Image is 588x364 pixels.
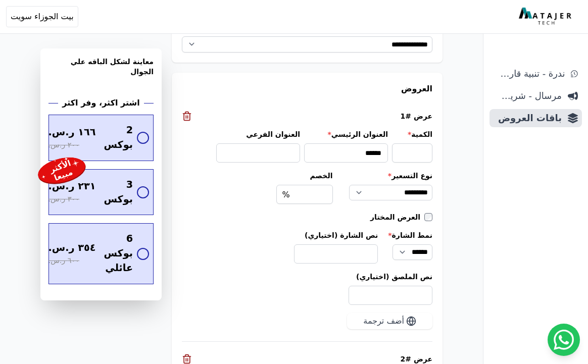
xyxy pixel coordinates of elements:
[363,315,404,327] span: أضف ترجمة
[370,212,424,222] label: العرض المختار
[182,111,432,121] div: عرض #1
[216,129,300,139] label: العنوان الفرعي
[494,111,562,125] span: باقات العروض
[104,232,133,275] span: 6 بوكس عائلي
[48,140,79,151] span: ٢٠٠ ر.س.
[48,57,154,89] h3: معاينة لشكل الباقه علي الجوال
[62,97,139,109] h2: اشتر اكثر، وفر اكثر
[494,67,565,81] span: ندرة - تنبية قارب علي النفاذ
[388,230,432,240] label: نمط الشارة
[182,83,432,95] h3: العروض
[48,125,96,140] span: ١٦٦ ر.س.
[182,354,432,364] div: عرض #2
[304,129,388,139] label: العنوان الرئيسي
[294,230,378,240] label: نص الشارة (اختياري)
[48,255,79,267] span: ٦٠٠ ر.س.
[6,6,78,27] button: بيت الجوزاء سويت
[276,171,333,181] label: الخصم
[519,8,574,26] img: MatajerTech Logo
[282,189,290,201] span: %
[104,178,133,207] span: 3 بوكس
[46,158,77,184] div: الأكثر مبيعا
[104,123,133,152] span: 2 بوكس
[11,11,74,23] span: بيت الجوزاء سويت
[347,313,432,329] button: أضف ترجمة
[48,194,79,205] span: ٣٠٠ ر.س.
[349,171,433,181] label: نوع التسعير
[48,241,96,255] span: ٣٥٤ ر.س.
[494,89,562,103] span: مرسال - شريط دعاية
[182,272,432,282] label: نص الملصق (اختياري)
[392,129,432,139] label: الكمية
